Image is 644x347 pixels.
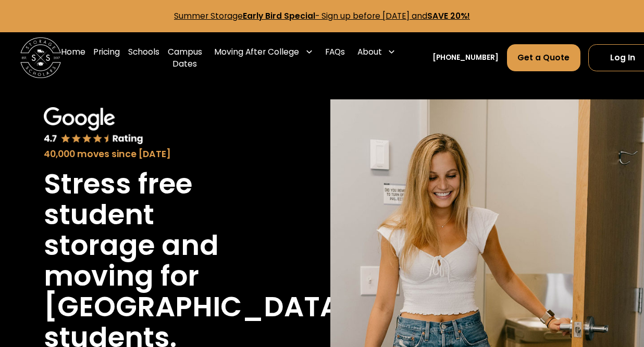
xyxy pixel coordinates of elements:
a: FAQs [325,37,345,78]
a: Campus Dates [168,37,202,78]
h1: [GEOGRAPHIC_DATA] [44,292,354,323]
div: About [357,46,382,58]
div: About [353,37,400,66]
a: Schools [128,37,159,78]
a: Home [61,37,85,78]
div: 40,000 moves since [DATE] [44,147,270,161]
a: Get a Quote [507,44,580,72]
a: Summer StorageEarly Bird Special- Sign up before [DATE] andSAVE 20%! [174,10,470,21]
div: Moving After College [210,37,317,66]
img: Storage Scholars main logo [20,37,61,78]
h1: Stress free student storage and moving for [44,169,270,292]
strong: SAVE 20%! [427,10,470,21]
a: home [20,37,61,78]
a: Pricing [93,37,120,78]
div: Moving After College [214,46,299,58]
img: Google 4.7 star rating [44,107,143,145]
a: [PHONE_NUMBER] [432,53,499,63]
strong: Early Bird Special [243,10,315,21]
